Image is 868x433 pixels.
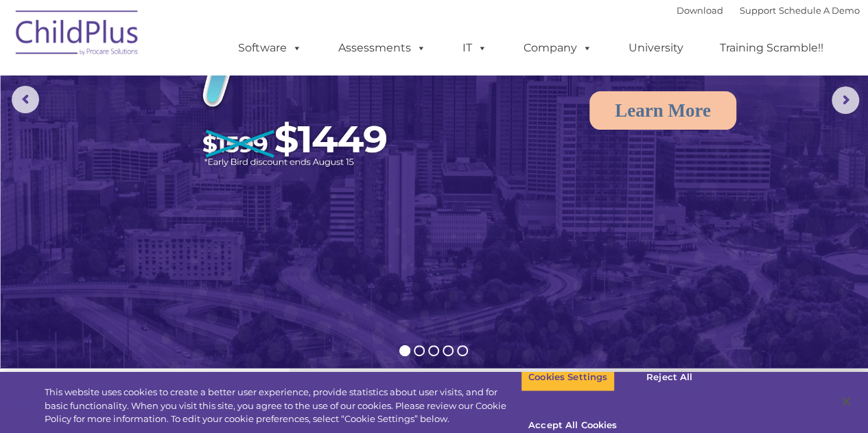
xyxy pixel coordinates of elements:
[191,147,249,157] span: Phone number
[191,91,233,101] span: Last name
[224,34,316,62] a: Software
[779,5,860,16] a: Schedule A Demo
[325,34,440,62] a: Assessments
[706,34,837,62] a: Training Scramble!!
[677,5,723,16] a: Download
[626,363,712,392] button: Reject All
[449,34,501,62] a: IT
[521,363,615,392] button: Cookies Settings
[9,1,146,69] img: ChildPlus by Procare Solutions
[831,386,861,417] button: Close
[615,34,697,62] a: University
[589,91,736,130] a: Learn More
[677,5,860,16] font: |
[510,34,606,62] a: Company
[45,386,521,426] div: This website uses cookies to create a better user experience, provide statistics about user visit...
[740,5,776,16] a: Support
